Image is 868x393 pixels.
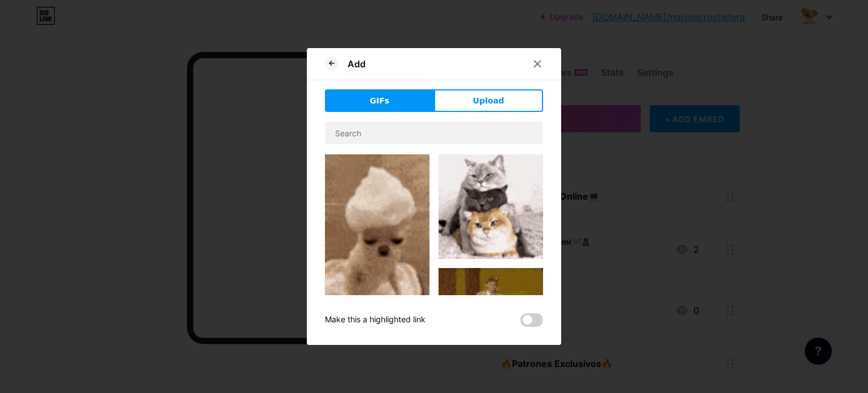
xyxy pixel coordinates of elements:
div: Add [348,57,366,71]
span: Upload [473,95,504,107]
img: Gihpy [439,154,543,259]
img: Gihpy [439,268,543,373]
div: Make this a highlighted link [325,313,426,327]
img: Gihpy [325,154,429,341]
button: GIFs [325,89,434,112]
button: Upload [434,89,543,112]
span: GIFs [370,95,389,107]
input: Search [325,122,542,144]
